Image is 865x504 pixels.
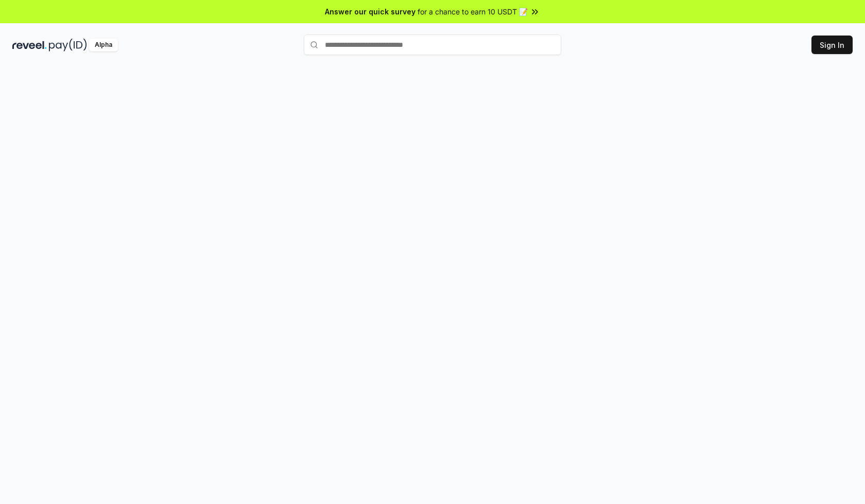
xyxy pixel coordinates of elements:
[418,6,528,17] span: for a chance to earn 10 USDT 📝
[49,39,87,51] img: pay_id
[325,6,416,17] span: Answer our quick survey
[811,36,853,54] button: Sign In
[12,39,47,51] img: reveel_dark
[89,39,118,51] div: Alpha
